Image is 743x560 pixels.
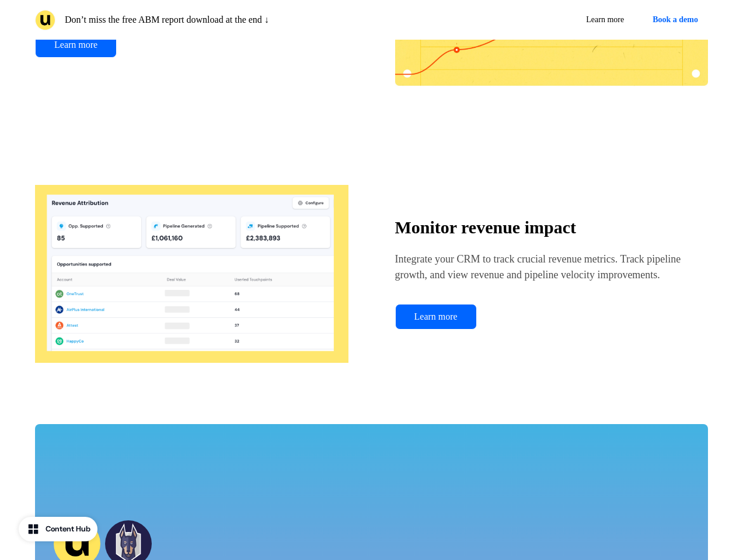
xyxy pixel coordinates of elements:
[395,251,688,283] p: Integrate your CRM to track crucial revenue metrics. Track pipeline growth, and view revenue and ...
[46,523,90,535] div: Content Hub
[577,9,633,30] a: Learn more
[65,13,269,27] p: Don’t miss the free ABM report download at the end ↓
[395,304,477,330] a: Learn more
[19,517,97,541] button: Content Hub
[395,218,688,237] h4: Monitor revenue impact
[643,9,708,30] button: Book a demo
[35,32,117,58] a: Learn more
